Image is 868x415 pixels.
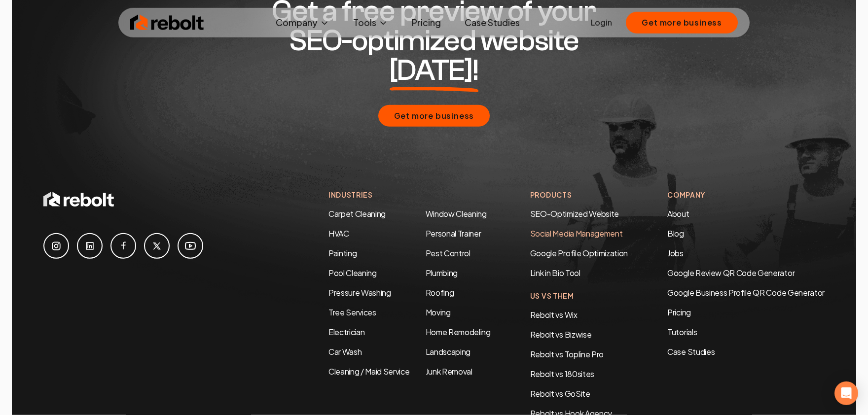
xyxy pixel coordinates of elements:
[328,366,410,377] a: Cleaning / Maid Service
[426,208,487,219] a: Window Cleaning
[667,326,825,338] a: Tutorials
[591,17,612,29] a: Login
[667,190,825,200] h4: Company
[378,105,490,127] button: Get more business
[328,190,491,200] h4: Industries
[530,208,619,219] a: SEO-Optimized Website
[426,268,458,278] a: Plumbing
[328,268,377,278] a: Pool Cleaning
[530,291,628,301] h4: Us Vs Them
[667,268,795,278] a: Google Review QR Code Generator
[530,310,578,320] a: Rebolt vs Wix
[530,329,592,340] a: Rebolt vs Bizwise
[626,12,738,34] button: Get more business
[404,13,449,33] a: Pricing
[667,228,684,239] a: Blog
[426,307,451,317] a: Moving
[328,248,357,258] a: Painting
[328,287,391,298] a: Pressure Washing
[328,327,364,337] a: Electrician
[667,208,689,219] a: About
[426,228,481,239] a: Personal Trainer
[328,307,376,317] a: Tree Services
[426,287,454,298] a: Roofing
[530,349,604,359] a: Rebolt vs Topline Pro
[426,327,491,337] a: Home Remodeling
[457,13,528,33] a: Case Studies
[130,13,204,33] img: Rebolt Logo
[667,287,825,298] a: Google Business Profile QR Code Generator
[426,346,470,357] a: Landscaping
[530,369,594,379] a: Rebolt vs 180sites
[667,248,684,258] a: Jobs
[530,388,590,399] a: Rebolt vs GoSite
[667,346,825,358] a: Case Studies
[530,190,628,200] h4: Products
[345,13,396,33] button: Tools
[530,228,623,239] a: Social Media Management
[328,228,349,239] a: HVAC
[530,268,580,278] a: Link in Bio Tool
[530,248,628,258] a: Google Profile Optimization
[390,56,479,85] span: [DATE]!
[667,307,825,318] a: Pricing
[328,208,386,219] a: Carpet Cleaning
[328,346,362,357] a: Car Wash
[834,381,858,405] div: Open Intercom Messenger
[268,13,337,33] button: Company
[426,366,472,377] a: Junk Removal
[426,248,470,258] a: Pest Control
